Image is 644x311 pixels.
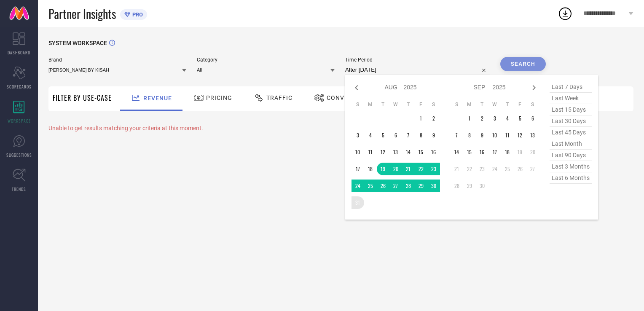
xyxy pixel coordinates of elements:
td: Sat Sep 20 2025 [526,146,539,158]
td: Mon Aug 18 2025 [364,163,377,175]
td: Sat Aug 09 2025 [427,129,440,142]
td: Fri Aug 29 2025 [415,180,427,192]
span: Revenue [143,95,172,102]
td: Mon Aug 25 2025 [364,180,377,192]
span: Unable to get results matching your criteria at this moment. [48,125,203,131]
span: SYSTEM WORKSPACE [48,40,107,46]
td: Sun Aug 10 2025 [352,146,364,158]
td: Thu Aug 28 2025 [402,180,415,192]
td: Fri Aug 22 2025 [415,163,427,175]
th: Saturday [427,101,440,108]
td: Wed Sep 24 2025 [488,163,501,175]
td: Fri Sep 19 2025 [514,146,526,158]
td: Sun Aug 31 2025 [352,196,364,209]
th: Wednesday [389,101,402,108]
span: last 3 months [550,161,592,172]
td: Tue Sep 23 2025 [476,163,488,175]
td: Mon Sep 08 2025 [463,129,476,142]
th: Wednesday [488,101,501,108]
td: Sun Aug 17 2025 [352,163,364,175]
td: Fri Sep 12 2025 [514,129,526,142]
span: SCORECARDS [7,83,32,90]
span: Filter By Use-Case [53,93,112,103]
td: Wed Aug 06 2025 [389,129,402,142]
td: Thu Sep 04 2025 [501,112,514,125]
td: Tue Aug 05 2025 [377,129,389,142]
td: Tue Aug 26 2025 [377,180,389,192]
td: Tue Sep 09 2025 [476,129,488,142]
td: Fri Sep 05 2025 [514,112,526,125]
span: Traffic [266,94,292,101]
td: Sat Aug 16 2025 [427,146,440,158]
th: Friday [415,101,427,108]
span: SUGGESTIONS [6,152,32,158]
span: last 30 days [550,115,592,127]
td: Sun Sep 28 2025 [451,180,463,192]
td: Mon Sep 15 2025 [463,146,476,158]
span: last 6 months [550,172,592,184]
span: Pricing [206,94,232,101]
div: Next month [529,83,539,93]
td: Sun Sep 14 2025 [451,146,463,158]
td: Thu Sep 25 2025 [501,163,514,175]
td: Fri Aug 08 2025 [415,129,427,142]
td: Thu Aug 07 2025 [402,129,415,142]
td: Wed Sep 03 2025 [488,112,501,125]
span: PRO [130,11,143,18]
th: Sunday [451,101,463,108]
td: Fri Aug 15 2025 [415,146,427,158]
td: Wed Aug 20 2025 [389,163,402,175]
td: Wed Sep 17 2025 [488,146,501,158]
td: Wed Sep 10 2025 [488,129,501,142]
td: Mon Aug 11 2025 [364,146,377,158]
th: Tuesday [377,101,389,108]
span: Brand [48,57,186,63]
td: Tue Sep 16 2025 [476,146,488,158]
td: Fri Sep 26 2025 [514,163,526,175]
td: Thu Aug 21 2025 [402,163,415,175]
div: Open download list [558,6,573,21]
td: Fri Aug 01 2025 [415,112,427,125]
span: last 7 days [550,81,592,93]
span: last 45 days [550,127,592,138]
span: last month [550,138,592,150]
td: Mon Sep 29 2025 [463,180,476,192]
span: WORKSPACE [8,118,31,124]
td: Tue Aug 19 2025 [377,163,389,175]
td: Wed Aug 13 2025 [389,146,402,158]
td: Sat Sep 06 2025 [526,112,539,125]
th: Sunday [352,101,364,108]
td: Mon Sep 01 2025 [463,112,476,125]
td: Sat Aug 30 2025 [427,180,440,192]
span: DASHBOARD [8,49,30,56]
span: last week [550,93,592,104]
input: Select time period [345,65,490,75]
td: Sun Aug 03 2025 [352,129,364,142]
td: Wed Aug 27 2025 [389,180,402,192]
th: Monday [463,101,476,108]
td: Tue Sep 30 2025 [476,180,488,192]
div: Previous month [352,83,362,93]
td: Sat Aug 02 2025 [427,112,440,125]
td: Tue Sep 02 2025 [476,112,488,125]
td: Sat Aug 23 2025 [427,163,440,175]
td: Tue Aug 12 2025 [377,146,389,158]
span: TRENDS [12,186,26,192]
td: Thu Sep 18 2025 [501,146,514,158]
td: Thu Sep 11 2025 [501,129,514,142]
th: Friday [514,101,526,108]
td: Sat Sep 27 2025 [526,163,539,175]
td: Mon Sep 22 2025 [463,163,476,175]
th: Saturday [526,101,539,108]
th: Thursday [402,101,415,108]
td: Sun Aug 24 2025 [352,180,364,192]
td: Sun Sep 21 2025 [451,163,463,175]
td: Sat Sep 13 2025 [526,129,539,142]
td: Sun Sep 07 2025 [451,129,463,142]
td: Mon Aug 04 2025 [364,129,377,142]
span: last 90 days [550,150,592,161]
th: Monday [364,101,377,108]
span: Partner Insights [48,5,116,22]
td: Thu Aug 14 2025 [402,146,415,158]
th: Tuesday [476,101,488,108]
